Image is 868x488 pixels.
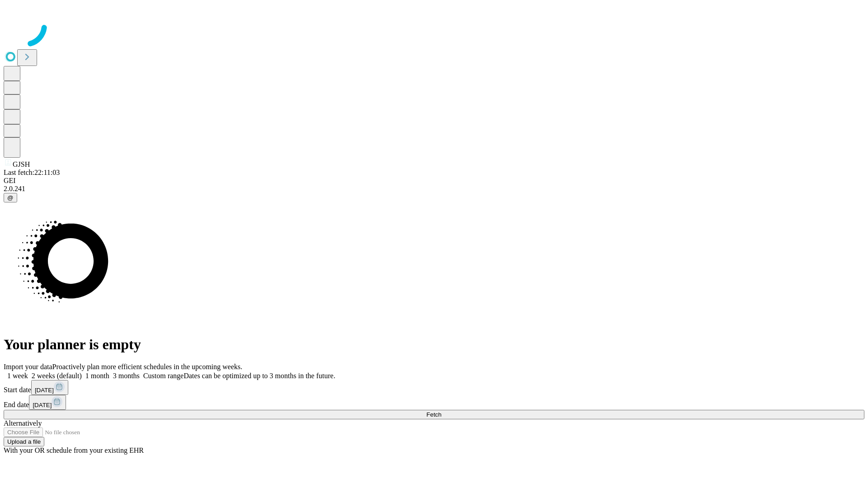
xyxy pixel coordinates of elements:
[113,372,140,380] span: 3 months
[4,380,864,395] div: Start date
[4,437,44,446] button: Upload a file
[4,395,864,410] div: End date
[4,169,60,176] span: Last fetch: 22:11:03
[85,372,109,380] span: 1 month
[33,402,52,408] span: [DATE]
[4,446,144,454] span: With your OR schedule from your existing EHR
[7,372,28,380] span: 1 week
[4,363,52,371] span: Import your data
[29,395,66,410] button: [DATE]
[52,363,242,371] span: Proactively plan more efficient schedules in the upcoming weeks.
[31,380,68,395] button: [DATE]
[13,160,30,168] span: GJSH
[4,419,42,427] span: Alternatively
[7,194,14,201] span: @
[426,411,441,418] span: Fetch
[35,387,54,394] span: [DATE]
[4,185,864,193] div: 2.0.241
[32,372,82,380] span: 2 weeks (default)
[184,372,335,380] span: Dates can be optimized up to 3 months in the future.
[4,193,17,202] button: @
[143,372,184,380] span: Custom range
[4,410,864,419] button: Fetch
[4,336,864,353] h1: Your planner is empty
[4,177,864,185] div: GEI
